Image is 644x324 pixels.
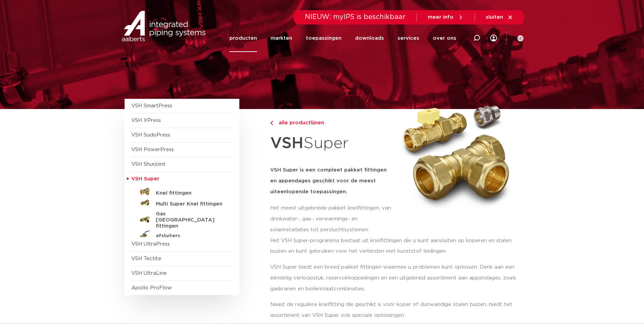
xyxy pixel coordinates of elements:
[131,162,166,167] a: VSH Shurjoint
[229,24,257,52] a: producten
[131,147,174,152] a: VSH PowerPress
[275,120,324,125] span: alle productlijnen
[486,15,503,20] span: sluiten
[229,24,456,52] nav: Menu
[131,256,161,261] a: VSH Tectite
[428,14,464,20] a: meer info
[131,208,233,229] a: Gas [GEOGRAPHIC_DATA] fittingen
[270,235,520,257] p: Het VSH Super-programma bestaat uit knelfittingen die u kunt aansluiten op koperen en stalen buiz...
[156,190,223,196] h5: Knel fittingen
[270,262,520,294] p: VSH Super biedt een breed pakket fittingen waarmee u problemen kunt oplossen. Denk aan een ééndel...
[270,121,273,125] img: chevron-right.svg
[270,299,520,321] p: Naast de reguliere knelfitting die geschikt is voor koper of dunwandige stalen buizen, biedt het ...
[131,118,161,123] a: VSH XPress
[270,136,303,151] strong: VSH
[131,271,167,276] a: VSH UltraLine
[156,233,223,239] h5: afsluiters
[270,203,393,235] p: Het meest uitgebreide pakket knelfittingen, van drinkwater-, gas-, verwarmings- en solarinstallat...
[131,197,233,208] a: Multi Super Knel fittingen
[131,229,233,240] a: afsluiters
[428,15,454,20] span: meer info
[270,165,393,197] h5: VSH Super is een compleet pakket fittingen en appendages geschikt voor de meest uiteenlopende toe...
[131,176,159,181] span: VSH Super
[355,24,384,52] a: downloads
[398,24,419,52] a: services
[490,24,497,52] div: my IPS
[156,201,223,207] h5: Multi Super Knel fittingen
[156,211,223,229] h5: Gas [GEOGRAPHIC_DATA] fittingen
[131,103,172,108] a: VSH SmartPress
[486,14,513,20] a: sluiten
[270,130,393,157] h1: Super
[131,132,170,138] a: VSH SudoPress
[306,24,342,52] a: toepassingen
[270,119,393,127] a: alle productlijnen
[131,186,233,197] a: Knel fittingen
[131,285,172,290] a: Apollo ProFlow
[131,241,170,247] a: VSH UltraPress
[271,24,292,52] a: markten
[433,24,456,52] a: over ons
[305,14,406,20] span: NIEUW: myIPS is beschikbaar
